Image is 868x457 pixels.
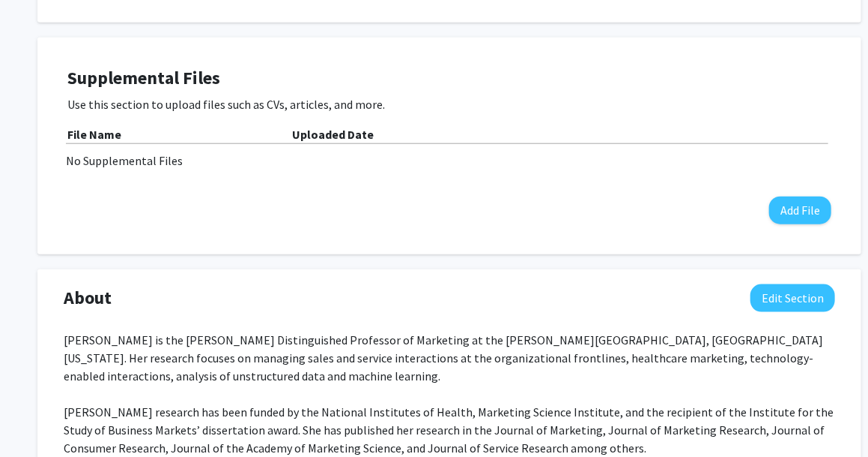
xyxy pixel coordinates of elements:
[67,95,831,113] p: Use this section to upload files such as CVs, articles, and more.
[67,68,831,89] h4: Supplemental Files
[64,284,112,311] span: About
[66,152,833,170] div: No Supplemental Files
[11,389,64,446] iframe: Chat
[769,197,831,224] button: Add File
[292,127,374,142] b: Uploaded Date
[750,284,835,312] button: Edit About
[67,127,121,142] b: File Name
